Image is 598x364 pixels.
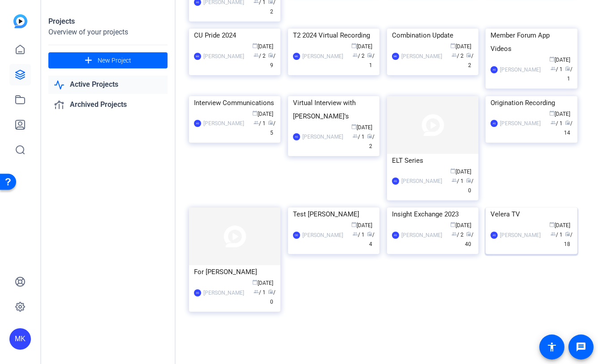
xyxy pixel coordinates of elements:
[367,52,372,58] span: radio
[450,43,471,50] span: [DATE]
[194,265,275,279] div: For [PERSON_NAME]
[268,52,273,58] span: radio
[252,43,273,50] span: [DATE]
[252,280,273,286] span: [DATE]
[252,111,273,117] span: [DATE]
[549,110,555,116] span: calendar_today
[254,120,259,125] span: group
[450,43,456,48] span: calendar_today
[252,43,258,48] span: calendar_today
[367,134,374,149] span: / 2
[450,222,471,229] span: [DATE]
[452,178,457,183] span: group
[367,133,372,139] span: radio
[353,53,365,59] span: / 2
[194,29,275,42] div: CU Pride 2024
[293,53,300,60] div: MK
[351,124,357,129] span: calendar_today
[490,207,572,221] div: Velera TV
[466,231,471,237] span: radio
[450,168,456,174] span: calendar_today
[302,132,343,141] div: [PERSON_NAME]
[490,96,572,110] div: Origination Recording
[353,134,365,140] span: / 1
[452,52,457,58] span: group
[254,53,266,59] span: / 2
[367,232,374,247] span: / 4
[490,120,498,127] div: AS
[194,289,201,296] div: AS
[268,53,275,68] span: / 9
[392,178,399,185] div: AS
[490,232,498,239] div: AS
[465,232,473,247] span: / 40
[401,177,442,186] div: [PERSON_NAME]
[9,328,31,350] div: MK
[392,29,473,42] div: Combination Update
[351,43,372,50] span: [DATE]
[450,169,471,175] span: [DATE]
[351,222,357,227] span: calendar_today
[293,29,374,42] div: T2 2024 Virtual Recording
[48,96,168,114] a: Archived Projects
[452,178,464,184] span: / 1
[293,232,300,239] div: DD
[302,52,343,61] div: [PERSON_NAME]
[549,57,570,63] span: [DATE]
[392,154,473,167] div: ELT Series
[48,52,168,68] button: New Project
[48,16,168,27] div: Projects
[551,120,563,127] span: / 1
[302,231,343,240] div: [PERSON_NAME]
[466,53,473,68] span: / 2
[353,52,358,58] span: group
[466,178,471,183] span: radio
[392,207,473,221] div: Insight Exchange 2023
[500,119,541,128] div: [PERSON_NAME]
[254,120,266,127] span: / 1
[203,52,244,61] div: [PERSON_NAME]
[490,29,572,55] div: Member Forum App Videos
[268,120,275,136] span: / 5
[551,231,556,237] span: group
[549,56,555,62] span: calendar_today
[452,53,464,59] span: / 2
[392,53,399,60] div: MK
[268,289,275,305] span: / 0
[551,232,563,238] span: / 1
[549,222,570,229] span: [DATE]
[401,52,442,61] div: [PERSON_NAME]
[353,231,358,237] span: group
[83,55,94,66] mat-icon: add
[351,43,357,48] span: calendar_today
[564,120,572,136] span: / 14
[293,133,300,140] div: AS
[546,342,557,352] mat-icon: accessibility
[500,231,541,240] div: [PERSON_NAME]
[565,231,570,237] span: radio
[564,232,572,247] span: / 18
[466,52,471,58] span: radio
[392,232,399,239] div: AS
[549,222,555,227] span: calendar_today
[490,66,498,73] div: AS
[252,279,258,285] span: calendar_today
[500,65,541,74] div: [PERSON_NAME]
[254,289,266,296] span: / 1
[203,119,244,128] div: [PERSON_NAME]
[551,66,556,71] span: group
[252,110,258,116] span: calendar_today
[351,124,372,131] span: [DATE]
[565,66,570,71] span: radio
[13,14,27,28] img: blue-gradient.svg
[450,222,456,227] span: calendar_today
[353,133,358,139] span: group
[565,66,572,82] span: / 1
[254,52,259,58] span: group
[98,56,131,65] span: New Project
[254,289,259,294] span: group
[452,232,464,238] span: / 2
[401,231,442,240] div: [PERSON_NAME]
[268,289,273,294] span: radio
[551,66,563,72] span: / 1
